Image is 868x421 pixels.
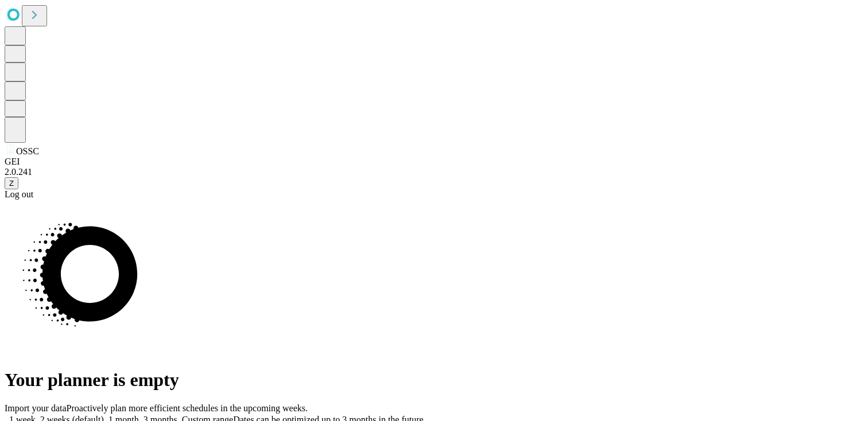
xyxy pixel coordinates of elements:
[5,177,18,189] button: Z
[5,189,863,200] div: Log out
[67,403,308,413] span: Proactively plan more efficient schedules in the upcoming weeks.
[16,146,39,156] span: OSSC
[5,167,863,177] div: 2.0.241
[5,369,863,391] h1: Your planner is empty
[9,179,14,188] span: Z
[5,157,863,167] div: GEI
[5,403,67,413] span: Import your data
